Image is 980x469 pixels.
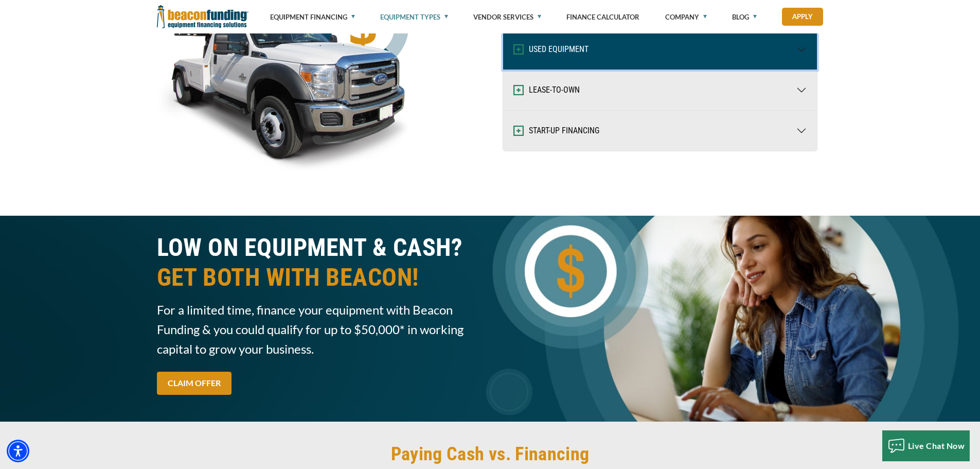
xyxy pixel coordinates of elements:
[503,111,817,151] button: START-UP FINANCING
[908,441,965,450] span: Live Chat Now
[513,44,524,55] img: Expand and Collapse Icon
[503,29,817,70] button: USED EQUIPMENT
[7,440,29,462] div: Accessibility Menu
[157,372,231,395] a: CLAIM OFFER
[157,263,484,292] span: GET BOTH WITH BEACON!
[157,233,484,292] h1: LOW ON EQUIPMENT & CASH?
[503,70,817,110] button: LEASE-TO-OWN
[882,430,970,461] button: Live Chat Now
[391,442,590,466] h2: Paying Cash vs. Financing
[513,126,524,136] img: Expand and Collapse Icon
[157,300,484,359] span: For a limited time, finance your equipment with Beacon Funding & you could qualify for up to $50,...
[513,85,524,95] img: Expand and Collapse Icon
[782,8,823,26] a: Apply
